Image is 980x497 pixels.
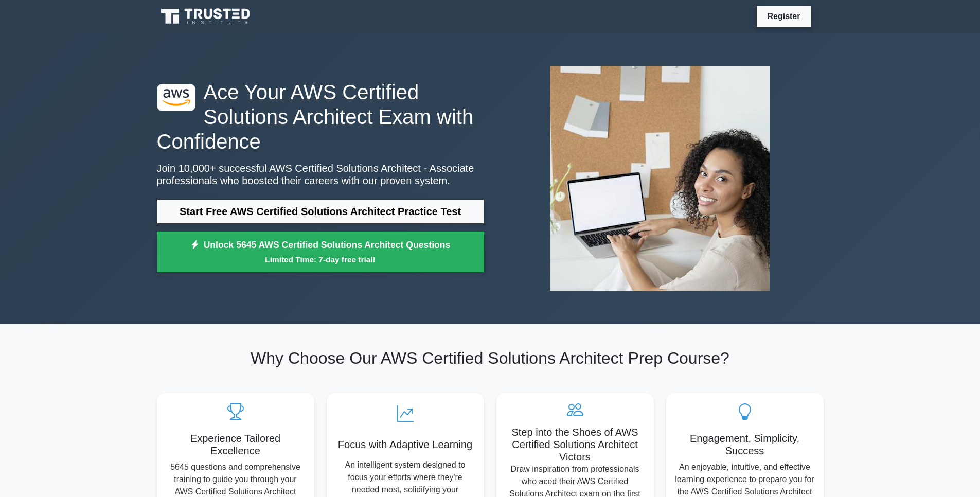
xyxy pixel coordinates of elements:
[761,10,806,23] a: Register
[157,348,824,368] h2: Why Choose Our AWS Certified Solutions Architect Prep Course?
[157,80,484,154] h1: Ace Your AWS Certified Solutions Architect Exam with Confidence
[157,199,484,224] a: Start Free AWS Certified Solutions Architect Practice Test
[170,254,471,265] small: Limited Time: 7-day free trial!
[335,438,476,451] h5: Focus with Adaptive Learning
[674,432,815,457] h5: Engagement, Simplicity, Success
[505,426,646,463] h5: Step into the Shoes of AWS Certified Solutions Architect Victors
[157,232,484,273] a: Unlock 5645 AWS Certified Solutions Architect QuestionsLimited Time: 7-day free trial!
[157,162,484,187] p: Join 10,000+ successful AWS Certified Solutions Architect - Associate professionals who boosted t...
[165,432,306,457] h5: Experience Tailored Excellence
